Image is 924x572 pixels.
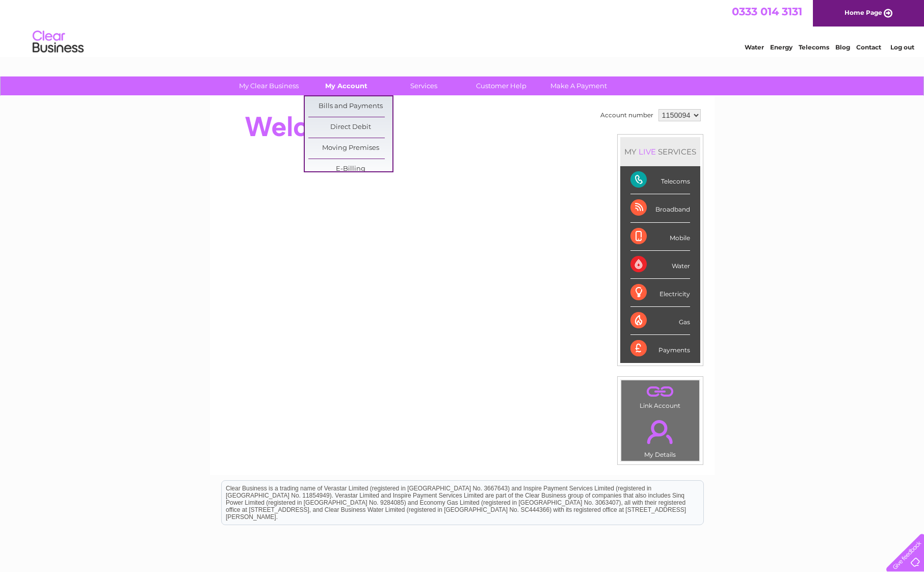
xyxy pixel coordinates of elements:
[621,380,700,412] td: Link Account
[459,76,543,95] a: Customer Help
[630,335,690,362] div: Payments
[835,43,850,51] a: Blog
[308,96,392,117] a: Bills and Payments
[630,279,690,307] div: Electricity
[308,117,392,138] a: Direct Debit
[630,251,690,279] div: Water
[630,194,690,222] div: Broadband
[637,147,658,157] div: LIVE
[620,137,700,166] div: MY SERVICES
[799,43,829,51] a: Telecoms
[890,43,914,51] a: Log out
[382,76,466,95] a: Services
[732,5,802,18] a: 0333 014 3131
[630,307,690,335] div: Gas
[227,76,311,95] a: My Clear Business
[32,27,84,58] img: logo.png
[222,6,703,49] div: Clear Business is a trading name of Verastar Limited (registered in [GEOGRAPHIC_DATA] No. 3667643...
[856,43,881,51] a: Contact
[630,223,690,251] div: Mobile
[308,138,392,159] a: Moving Premises
[770,43,793,51] a: Energy
[598,107,656,124] td: Account number
[630,166,690,194] div: Telecoms
[537,76,621,95] a: Make A Payment
[308,159,392,179] a: E-Billing
[624,383,697,401] a: .
[304,76,388,95] a: My Account
[621,411,700,461] td: My Details
[624,414,697,450] a: .
[745,43,764,51] a: Water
